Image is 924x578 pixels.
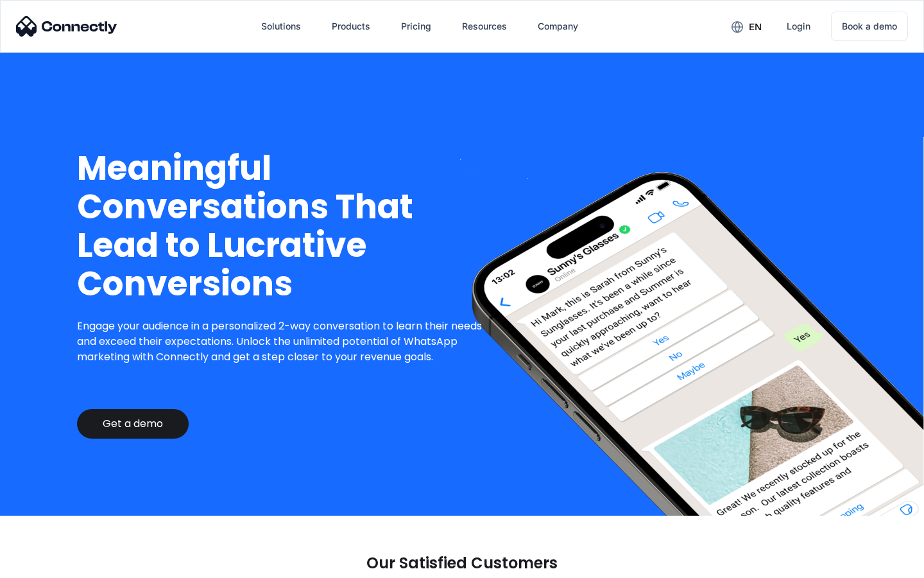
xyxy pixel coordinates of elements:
aside: Language selected: English [13,556,77,574]
div: Pricing [401,17,431,35]
ul: Language list [26,556,77,574]
div: en [749,18,762,36]
p: Our Satisfied Customers [366,554,558,572]
div: Resources [462,17,507,35]
div: Get a demo [103,417,163,430]
div: Products [332,17,370,35]
div: Login [787,17,810,35]
a: Pricing [391,11,441,42]
img: Connectly Logo [16,16,117,37]
a: Login [776,11,821,42]
a: Book a demo [831,12,908,41]
div: Company [538,17,578,35]
h1: Meaningful Conversations That Lead to Lucrative Conversions [77,149,492,303]
p: Engage your audience in a personalized 2-way conversation to learn their needs and exceed their e... [77,319,492,365]
div: Solutions [261,17,301,35]
a: Get a demo [77,409,189,439]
